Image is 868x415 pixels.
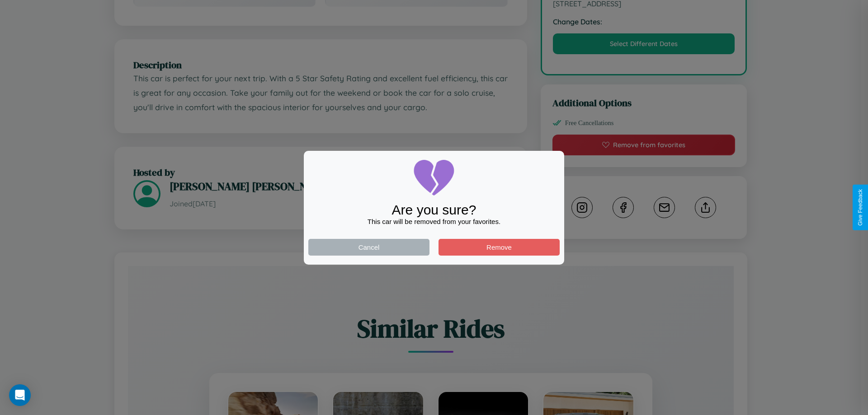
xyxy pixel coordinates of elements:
div: Are you sure? [308,202,560,218]
img: broken-heart [411,155,457,201]
div: Give Feedback [857,189,863,226]
button: Remove [439,239,560,256]
button: Cancel [308,239,429,256]
div: Open Intercom Messenger [9,384,31,406]
div: This car will be removed from your favorites. [308,218,560,225]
